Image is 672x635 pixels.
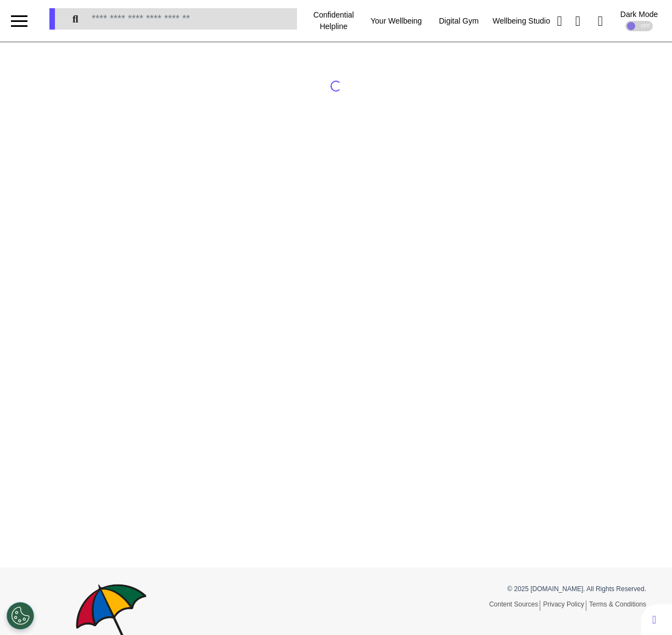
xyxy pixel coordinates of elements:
[428,5,490,36] div: Digital Gym
[303,5,365,36] div: Confidential Helpline
[489,600,540,611] a: Content Sources
[7,602,34,630] button: Open Preferences
[625,21,653,31] div: OFF
[490,5,553,36] div: Wellbeing Studio
[543,600,586,611] a: Privacy Policy
[344,584,646,594] p: © 2025 [DOMAIN_NAME]. All Rights Reserved.
[365,5,428,36] div: Your Wellbeing
[589,600,646,608] a: Terms & Conditions
[620,10,658,18] div: Dark Mode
